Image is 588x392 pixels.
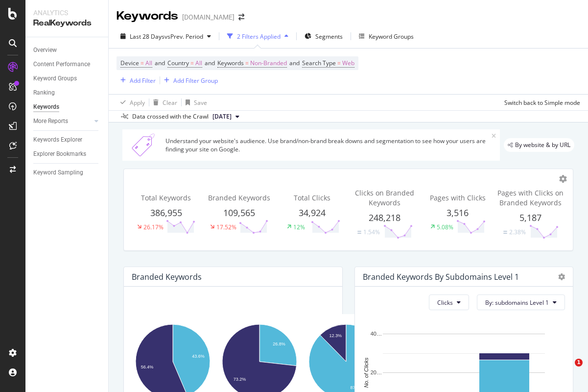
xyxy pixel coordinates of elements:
div: Explorer Bookmarks [33,149,86,159]
span: 386,955 [150,207,182,219]
button: Segments [301,28,347,44]
span: 34,924 [299,207,326,219]
button: Save [182,95,207,110]
button: 2 Filters Applied [223,28,292,44]
span: Total Clicks [294,193,330,202]
span: Search Type [302,59,336,67]
button: [DATE] [209,111,243,122]
div: 12% [293,223,305,231]
img: Equal [503,231,507,234]
button: Add Filter Group [160,74,218,86]
span: 3,516 [447,207,469,219]
div: Content Performance [33,59,90,70]
div: Keyword Groups [33,73,77,84]
span: Clicks on Branded Keywords [355,188,414,207]
span: vs Prev. Period [165,32,203,41]
div: Ranking [33,88,55,98]
span: By: subdomains Level 1 [485,298,549,307]
div: More Reports [33,116,68,126]
div: RealKeywords [33,18,100,29]
span: Segments [315,32,343,41]
text: 26.8% [273,342,285,346]
span: and [155,59,165,67]
div: Clear [163,98,177,107]
span: = [141,59,144,67]
text: No. of Clicks [363,358,369,388]
span: Branded Keywords [208,193,270,202]
span: = [337,59,341,67]
div: Keywords [33,102,59,112]
span: 5,187 [519,212,541,223]
div: Data crossed with the Crawl [132,112,209,121]
button: Add Filter [117,74,156,86]
text: 87.7% [351,385,363,390]
div: Add Filter [130,76,156,85]
div: 26.17% [143,223,164,231]
span: Country [167,59,189,67]
text: 20… [370,370,381,376]
div: Add Filter Group [173,76,218,85]
text: 12.3% [329,333,342,338]
button: Keyword Groups [355,28,418,44]
a: Keyword Sampling [33,168,101,178]
span: Device [120,59,139,67]
div: Apply [130,98,145,107]
div: Branded Keywords [132,272,202,282]
div: legacy label [504,138,574,152]
img: Xn5yXbTLC6GvtKIoinKAiP4Hm0QJ922KvQwAAAAASUVORK5CYII= [126,133,162,157]
span: Pages with Clicks [430,193,486,202]
a: Explorer Bookmarks [33,149,101,159]
span: By website & by URL [515,142,570,148]
text: 73.2% [234,377,246,382]
button: By: subdomains Level 1 [477,294,565,310]
span: Total Keywords [141,193,191,202]
iframe: Intercom live chat [555,359,578,382]
a: Keyword Groups [33,73,101,84]
div: 2.38% [509,228,526,236]
div: Keywords [117,8,178,24]
div: 1.54% [363,228,380,236]
div: Switch back to Simple mode [504,98,580,107]
button: Clicks [429,294,469,310]
button: Apply [117,95,145,110]
span: and [205,59,215,67]
div: Understand your website's audience. Use brand/non-brand break downs and segmentation to see how y... [165,137,492,153]
button: Switch back to Simple mode [500,95,580,110]
div: [DOMAIN_NAME] [182,12,235,22]
text: 40… [370,331,381,337]
span: Non-Branded [250,56,287,70]
div: 2 Filters Applied [237,32,281,41]
span: 248,218 [369,212,400,223]
div: Keyword Sampling [33,168,83,178]
button: Clear [149,95,177,110]
div: Save [194,98,207,107]
div: Analytics [33,8,100,18]
span: 2025 Sep. 25th [212,112,232,121]
a: Keywords Explorer [33,135,101,145]
span: 109,565 [223,207,255,219]
span: Last 28 Days [130,32,165,41]
div: 17.52% [216,223,236,231]
text: 56.4% [141,364,154,369]
span: All [145,56,152,70]
div: Overview [33,45,57,55]
a: Ranking [33,88,101,98]
span: = [190,59,194,67]
a: Content Performance [33,59,101,70]
div: Keyword Groups [369,32,414,41]
div: Branded Keywords By subdomains Level 1 [363,272,519,282]
span: 1 [575,359,583,367]
img: Equal [357,231,361,234]
span: = [245,59,249,67]
a: Keywords [33,102,101,112]
span: Clicks [437,298,453,307]
span: All [195,56,202,70]
div: Keywords Explorer [33,135,82,145]
span: Keywords [217,59,244,67]
span: Web [342,56,354,70]
span: and [289,59,300,67]
div: arrow-right-arrow-left [238,14,244,21]
button: Last 28 DaysvsPrev. Period [117,28,215,44]
span: Pages with Clicks on Branded Keywords [497,188,564,207]
div: 5.08% [437,223,453,231]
